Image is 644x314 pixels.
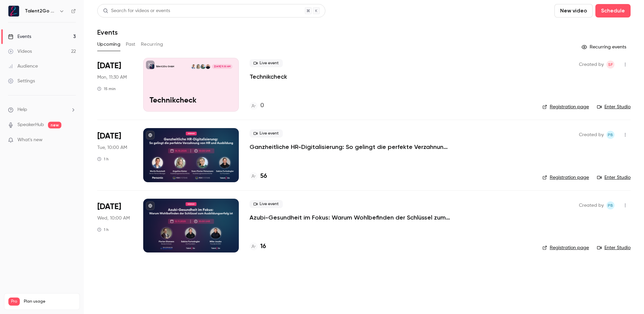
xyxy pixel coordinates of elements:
span: PB [608,131,613,139]
span: [DATE] [97,201,121,212]
span: Live event [250,59,283,67]
span: SF [608,61,613,69]
span: Pascal Blot [606,201,614,209]
div: Oct 14 Tue, 10:00 AM (Europe/Berlin) [97,128,132,182]
div: 1 h [97,156,109,162]
div: 1 h [97,227,109,232]
img: Angelina Küster [196,64,201,69]
a: SpeakerHub [17,121,44,128]
li: help-dropdown-opener [8,106,76,113]
img: Moritz Rumstadt [191,64,196,69]
span: Sabine Furtwängler [606,61,614,69]
div: Events [8,33,31,40]
span: Wed, 10:00 AM [97,215,130,222]
img: Sabine Furtwängler [206,64,210,69]
span: Live event [250,129,283,138]
span: [DATE] 11:30 AM [212,64,232,69]
span: PB [608,201,613,209]
button: Recurring events [579,42,631,52]
div: Settings [8,78,35,84]
span: Tue, 10:00 AM [97,144,127,151]
a: Technikcheck [250,73,287,81]
p: Technikcheck [150,96,232,105]
span: Live event [250,200,283,208]
span: Pascal Blot [606,131,614,139]
span: Created by [579,131,604,139]
span: Created by [579,61,604,69]
div: Search for videos or events [103,7,170,14]
a: Enter Studio [597,104,631,110]
span: Created by [579,201,604,209]
img: Sven-Florian Peinemann [201,64,205,69]
h4: 16 [260,242,266,251]
span: Plan usage [24,299,75,304]
button: Schedule [595,4,631,17]
a: Registration page [542,174,589,181]
span: Mon, 11:30 AM [97,74,127,81]
a: Enter Studio [597,244,631,251]
a: 56 [250,172,267,181]
a: 16 [250,242,266,251]
h1: Events [97,28,118,36]
img: Talent2Go GmbH [8,6,19,16]
span: [DATE] [97,131,121,142]
span: [DATE] [97,61,121,71]
a: Ganzheitliche HR-Digitalisierung: So gelingt die perfekte Verzahnung von HR und Ausbildung mit Pe... [250,143,451,151]
a: Azubi-Gesundheit im Fokus: Warum Wohlbefinden der Schlüssel zum Ausbildungserfolg ist 💚 [250,213,451,222]
button: New video [554,4,593,17]
a: Enter Studio [597,174,631,181]
span: new [48,122,61,128]
a: Registration page [542,104,589,110]
div: Oct 13 Mon, 11:30 AM (Europe/Berlin) [97,58,132,112]
h4: 0 [260,101,264,110]
h6: Talent2Go GmbH [25,8,56,14]
div: 15 min [97,86,116,91]
span: Help [17,106,27,113]
a: TechnikcheckTalent2Go GmbHSabine FurtwänglerSven-Florian PeinemannAngelina KüsterMoritz Rumstadt[... [143,58,239,112]
a: Registration page [542,244,589,251]
button: Past [126,39,136,50]
div: Audience [8,63,38,70]
p: Talent2Go GmbH [156,65,174,68]
a: 0 [250,101,264,110]
div: Videos [8,48,32,55]
span: Pro [8,298,20,306]
span: What's new [17,136,43,144]
button: Recurring [141,39,163,50]
h4: 56 [260,172,267,181]
button: Upcoming [97,39,120,50]
div: Nov 12 Wed, 10:00 AM (Europe/Berlin) [97,199,132,252]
